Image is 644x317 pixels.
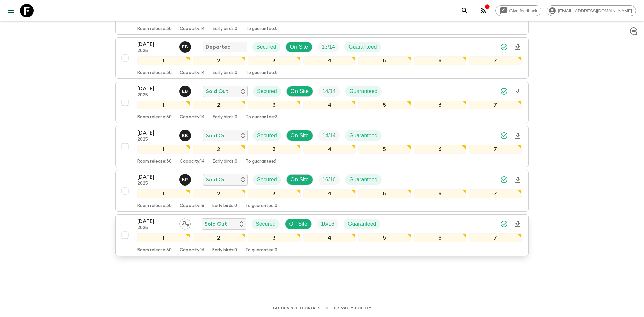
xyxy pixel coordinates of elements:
[248,145,301,154] div: 3
[212,248,237,253] p: Early birds: 0
[554,8,636,13] span: [EMAIL_ADDRESS][DOMAIN_NAME]
[206,176,228,184] p: Sold Out
[348,43,377,51] p: Guaranteed
[248,56,301,65] div: 3
[414,56,466,65] div: 6
[285,219,312,229] div: On Site
[286,174,313,185] div: On Site
[257,131,277,140] p: Secured
[137,203,172,209] p: Room release: 30
[137,217,174,225] p: [DATE]
[137,93,174,98] p: 2025
[289,220,307,228] p: On Site
[137,181,174,187] p: 2025
[182,177,188,182] p: K P
[358,56,411,65] div: 5
[303,145,356,154] div: 4
[137,225,174,231] p: 2025
[256,43,276,51] p: Secured
[469,189,522,198] div: 7
[248,233,301,242] div: 3
[137,26,172,32] p: Room release: 30
[179,86,192,97] button: EB
[252,219,280,229] div: Secured
[322,176,336,184] p: 16 / 16
[180,248,204,253] p: Capacity: 16
[291,87,309,95] p: On Site
[248,189,301,198] div: 3
[248,101,301,109] div: 3
[358,233,411,242] div: 5
[500,220,508,228] svg: Synced Successfully
[495,5,541,16] a: Give feedback
[205,220,227,228] p: Sold Out
[213,70,237,76] p: Early birds: 0
[180,203,204,209] p: Capacity: 16
[318,42,339,52] div: Trip Fill
[547,5,636,16] div: [EMAIL_ADDRESS][DOMAIN_NAME]
[193,145,245,154] div: 2
[137,48,174,54] p: 2025
[317,219,338,229] div: Trip Fill
[286,42,312,52] div: On Site
[514,176,522,184] svg: Download Onboarding
[514,220,522,228] svg: Download Onboarding
[206,87,228,95] p: Sold Out
[180,26,205,32] p: Capacity: 14
[206,43,231,51] p: Departed
[253,130,281,141] div: Secured
[179,220,191,226] span: Assign pack leader
[291,176,309,184] p: On Site
[193,101,245,109] div: 2
[414,145,466,154] div: 6
[179,88,192,93] span: Erild Balla
[469,101,522,109] div: 7
[179,130,192,141] button: EB
[318,86,340,97] div: Trip Fill
[514,88,522,96] svg: Download Onboarding
[115,214,529,256] button: [DATE]2025Assign pack leaderSold OutSecuredOn SiteTrip FillGuaranteed1234567Room release:30Capaci...
[115,170,529,212] button: [DATE]2025Kostandin PulaSold OutSecuredOn SiteTrip FillGuaranteed1234567Room release:30Capacity:1...
[318,130,340,141] div: Trip Fill
[303,56,356,65] div: 4
[469,233,522,242] div: 7
[414,189,466,198] div: 6
[182,133,188,138] p: E B
[303,101,356,109] div: 4
[256,220,276,228] p: Secured
[137,159,172,164] p: Room release: 30
[137,85,174,93] p: [DATE]
[213,159,237,164] p: Early birds: 0
[500,43,508,51] svg: Synced Successfully
[137,137,174,142] p: 2025
[506,8,541,13] span: Give feedback
[253,174,281,185] div: Secured
[358,145,411,154] div: 5
[137,248,172,253] p: Room release: 30
[514,43,522,51] svg: Download Onboarding
[322,43,335,51] p: 13 / 14
[286,130,313,141] div: On Site
[245,203,277,209] p: To guarantee: 0
[179,132,192,137] span: Erild Balla
[257,176,277,184] p: Secured
[458,4,471,17] button: search adventures
[115,37,529,79] button: [DATE]2025Erild BallaDepartedSecuredOn SiteTrip FillGuaranteed1234567Room release:30Capacity:14Ea...
[469,56,522,65] div: 7
[213,26,237,32] p: Early birds: 0
[137,129,174,137] p: [DATE]
[349,131,378,140] p: Guaranteed
[321,220,334,228] p: 16 / 16
[137,40,174,48] p: [DATE]
[257,87,277,95] p: Secured
[193,189,245,198] div: 2
[137,145,190,154] div: 1
[253,86,281,97] div: Secured
[137,101,190,109] div: 1
[322,87,336,95] p: 14 / 14
[273,304,321,312] a: Guides & Tutorials
[246,159,276,164] p: To guarantee: 1
[514,132,522,140] svg: Download Onboarding
[290,43,308,51] p: On Site
[213,115,237,120] p: Early birds: 0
